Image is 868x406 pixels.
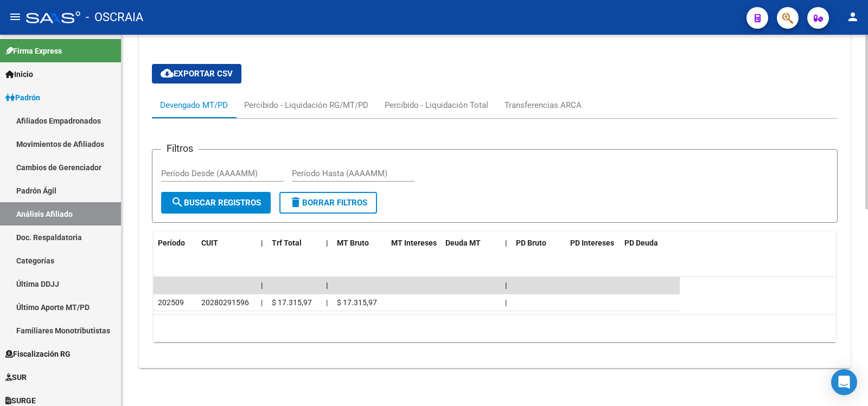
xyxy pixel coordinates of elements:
[171,196,184,209] mat-icon: search
[566,231,620,255] datatable-header-cell: PD Intereses
[5,45,62,57] span: Firma Express
[337,298,377,307] span: $ 17.315,97
[154,231,197,255] datatable-header-cell: Período
[337,239,369,247] span: MT Bruto
[86,5,143,29] span: - OSCRAIA
[570,239,614,247] span: PD Intereses
[197,231,257,255] datatable-header-cell: CUIT
[387,231,441,255] datatable-header-cell: MT Intereses
[624,239,658,247] span: PD Deuda
[501,231,512,255] datatable-header-cell: |
[846,10,859,23] mat-icon: person
[171,198,261,208] span: Buscar Registros
[326,298,328,307] span: |
[512,231,566,255] datatable-header-cell: PD Bruto
[289,196,302,209] mat-icon: delete
[158,239,185,247] span: Período
[5,371,27,383] span: SUR
[505,99,582,111] div: Transferencias ARCA
[160,99,228,111] div: Devengado MT/PD
[326,239,328,247] span: |
[272,298,312,307] span: $ 17.315,97
[5,348,71,360] span: Fiscalización RG
[9,10,22,23] mat-icon: menu
[620,231,680,255] datatable-header-cell: PD Deuda
[516,239,546,247] span: PD Bruto
[5,92,40,104] span: Padrón
[289,198,367,208] span: Borrar Filtros
[158,298,184,307] span: 202509
[322,231,333,255] datatable-header-cell: |
[244,99,368,111] div: Percibido - Liquidación RG/MT/PD
[326,281,328,289] span: |
[441,231,501,255] datatable-header-cell: Deuda MT
[152,64,241,83] button: Exportar CSV
[505,281,507,289] span: |
[445,239,481,247] span: Deuda MT
[385,99,488,111] div: Percibido - Liquidación Total
[261,239,263,247] span: |
[391,239,437,247] span: MT Intereses
[831,369,857,395] div: Open Intercom Messenger
[279,192,377,214] button: Borrar Filtros
[261,281,263,289] span: |
[257,231,267,255] datatable-header-cell: |
[161,192,271,214] button: Buscar Registros
[333,231,387,255] datatable-header-cell: MT Bruto
[161,67,174,80] mat-icon: cloud_download
[267,231,322,255] datatable-header-cell: Trf Total
[161,69,233,79] span: Exportar CSV
[505,239,507,247] span: |
[261,298,263,307] span: |
[505,298,507,307] span: |
[201,298,249,307] span: 20280291596
[161,141,199,156] h3: Filtros
[201,239,218,247] span: CUIT
[272,239,302,247] span: Trf Total
[5,68,33,80] span: Inicio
